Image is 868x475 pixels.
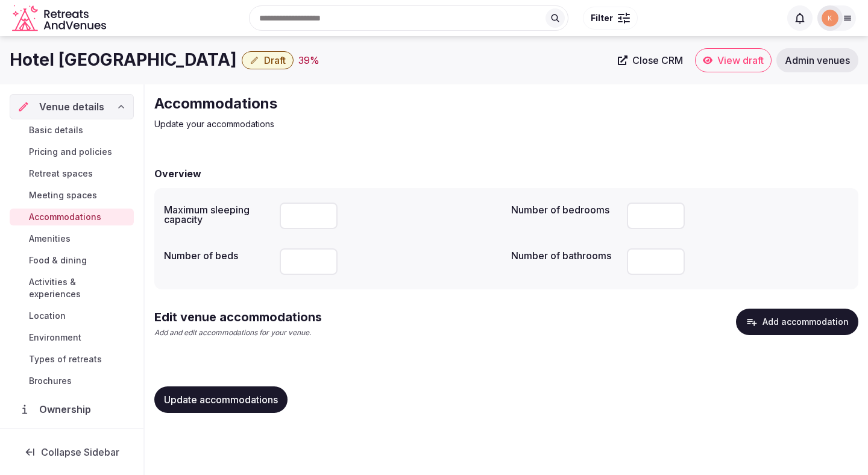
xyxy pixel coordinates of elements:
[242,51,294,69] button: Draft
[12,5,108,32] a: Visit the homepage
[10,307,134,324] a: Location
[298,53,319,68] div: 39 %
[41,446,119,458] span: Collapse Sidebar
[632,54,683,66] span: Close CRM
[10,209,134,225] a: Accommodations
[39,402,96,417] span: Ownership
[511,251,617,260] label: Number of bathrooms
[29,189,97,201] span: Meeting spaces
[10,143,134,160] a: Pricing and policies
[10,329,134,346] a: Environment
[717,54,764,66] span: View draft
[12,5,108,32] svg: Retreats and Venues company logo
[511,205,617,215] label: Number of bedrooms
[29,168,93,180] span: Retreat spaces
[583,7,638,30] button: Filter
[611,48,690,72] a: Close CRM
[776,48,858,72] a: Admin venues
[164,251,270,260] label: Number of beds
[10,252,134,269] a: Food & dining
[154,386,288,413] button: Update accommodations
[29,332,81,344] span: Environment
[29,124,83,136] span: Basic details
[154,94,559,113] h2: Accommodations
[822,10,838,27] img: katsabado
[29,146,112,158] span: Pricing and policies
[10,165,134,182] a: Retreat spaces
[29,254,87,266] span: Food & dining
[154,166,201,181] h2: Overview
[154,118,559,130] p: Update your accommodations
[785,54,850,66] span: Admin venues
[29,310,66,322] span: Location
[154,309,322,326] h2: Edit venue accommodations
[10,122,134,139] a: Basic details
[10,439,134,465] button: Collapse Sidebar
[10,274,134,303] a: Activities & experiences
[29,375,72,387] span: Brochures
[29,233,71,245] span: Amenities
[695,48,772,72] a: View draft
[10,351,134,368] a: Types of retreats
[10,48,237,72] h1: Hotel [GEOGRAPHIC_DATA]
[29,211,101,223] span: Accommodations
[591,12,613,24] span: Filter
[10,187,134,204] a: Meeting spaces
[164,394,278,406] span: Update accommodations
[164,205,270,224] label: Maximum sleeping capacity
[154,328,322,338] p: Add and edit accommodations for your venue.
[264,54,286,66] span: Draft
[29,353,102,365] span: Types of retreats
[736,309,858,335] button: Add accommodation
[298,53,319,68] button: 39%
[39,99,104,114] span: Venue details
[10,373,134,389] a: Brochures
[10,230,134,247] a: Amenities
[10,427,134,452] a: Administration
[10,397,134,422] a: Ownership
[29,276,129,300] span: Activities & experiences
